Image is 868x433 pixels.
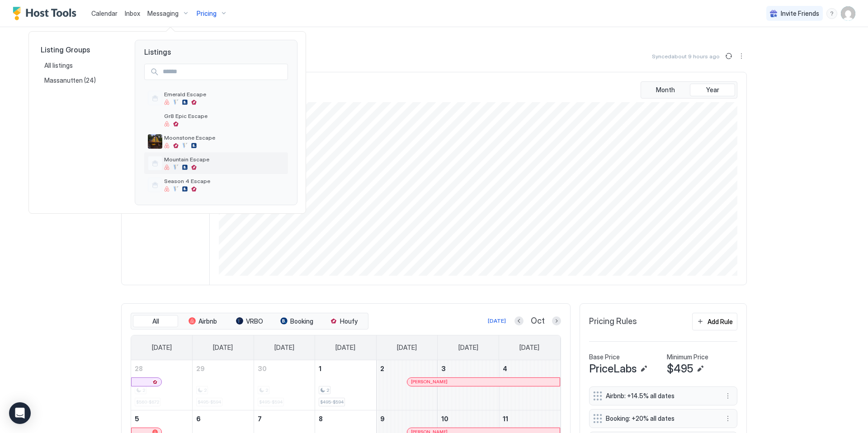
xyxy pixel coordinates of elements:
[148,113,162,127] div: listing image
[9,402,31,424] div: Open Intercom Messenger
[84,76,96,85] span: (24)
[159,64,288,80] input: Input Field
[164,134,284,141] span: Moonstone Escape
[164,156,284,163] span: Mountain Escape
[44,61,74,70] span: All listings
[148,134,162,149] div: listing image
[44,76,84,85] span: Massanutten
[164,113,284,119] span: Gr8 Epic Escape
[164,91,284,98] span: Emerald Escape
[164,178,284,184] span: Season 4 Escape
[135,40,297,56] span: Listings
[41,45,120,54] span: Listing Groups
